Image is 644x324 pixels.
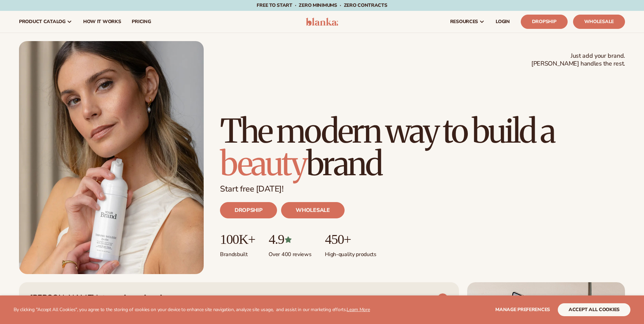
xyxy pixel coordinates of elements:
[531,52,625,68] span: Just add your brand. [PERSON_NAME] handles the rest.
[445,11,490,33] a: resources
[220,247,255,258] p: Brands built
[325,232,376,247] p: 450+
[495,306,550,313] span: Manage preferences
[325,247,376,258] p: High-quality products
[496,19,510,24] span: LOGIN
[573,15,625,29] a: Wholesale
[269,247,311,258] p: Over 400 reviews
[257,2,387,8] span: Free to start · ZERO minimums · ZERO contracts
[83,19,121,24] span: How It Works
[220,115,625,180] h1: The modern way to build a brand
[347,306,370,313] a: Learn More
[126,11,156,33] a: pricing
[490,11,515,33] a: LOGIN
[14,11,78,33] a: product catalog
[78,11,127,33] a: How It Works
[220,202,277,218] a: DROPSHIP
[495,303,550,316] button: Manage preferences
[450,19,478,24] span: resources
[19,19,66,24] span: product catalog
[220,232,255,247] p: 100K+
[558,303,630,316] button: accept all cookies
[389,293,448,304] a: VIEW PRODUCTS
[220,184,625,194] p: Start free [DATE]!
[14,307,370,313] p: By clicking "Accept All Cookies", you agree to the storing of cookies on your device to enhance s...
[521,15,568,29] a: Dropship
[132,19,151,24] span: pricing
[220,143,306,184] span: beauty
[19,41,204,274] img: Blanka hero private label beauty Female holding tanning mousse
[269,232,311,247] p: 4.9
[306,18,338,26] img: logo
[281,202,344,218] a: WHOLESALE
